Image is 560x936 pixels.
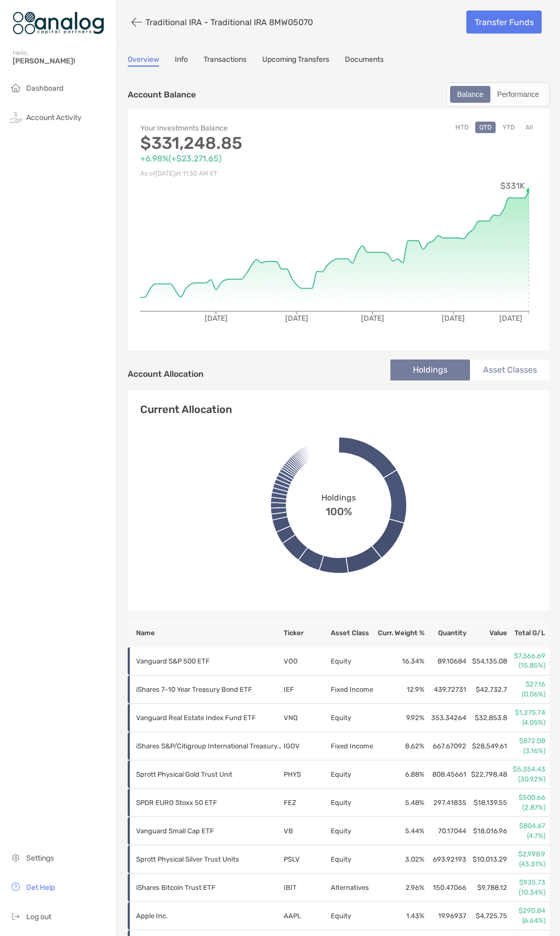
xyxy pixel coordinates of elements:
span: Dashboard [26,84,63,93]
td: VNQ [283,704,330,732]
td: 5.44 % [376,817,425,845]
h4: Account Allocation [128,369,204,379]
a: Overview [128,55,159,67]
p: $500.66 [508,793,545,802]
p: Sprott Physical Gold Trust Unit [136,768,283,781]
p: Traditional IRA - Traditional IRA 8MW05070 [145,17,313,27]
td: AAPL [283,902,330,930]
a: Transfer Funds [466,10,542,34]
p: SPDR EURO Stoxx 50 ETF [136,796,283,809]
td: VB [283,817,330,845]
td: Alternatives [330,874,376,902]
td: IGOV [283,732,330,760]
span: 100% [326,503,352,518]
p: Apple Inc. [136,909,283,922]
div: Performance [491,87,545,102]
th: Total G/L [508,619,550,647]
p: +6.98% ( +$23,271.65 ) [140,152,339,165]
td: 2.96 % [376,874,425,902]
td: $54,135.08 [467,647,508,676]
p: iShares Bitcoin Trust ETF [136,881,283,894]
img: logout icon [9,910,22,922]
th: Curr. Weight % [376,619,425,647]
td: 8.62 % [376,732,425,760]
tspan: [DATE] [361,314,384,323]
h4: Current Allocation [140,403,232,416]
td: VOO [283,647,330,676]
tspan: [DATE] [205,314,228,323]
th: Name [128,619,283,647]
p: $1,275.74 [508,708,545,717]
a: Documents [345,55,384,67]
span: Holdings [321,493,356,503]
td: 667.67092 [425,732,467,760]
span: Get Help [26,883,55,892]
p: (3.16%) [508,746,545,756]
img: Zoe Logo [13,4,104,42]
img: activity icon [9,111,22,123]
td: 297.41835 [425,789,467,817]
p: Account Balance [128,88,196,101]
p: $872.08 [508,736,545,746]
td: $18,139.55 [467,789,508,817]
td: 150.47066 [425,874,467,902]
tspan: [DATE] [442,314,465,323]
td: $32,853.8 [467,704,508,732]
td: $4,725.75 [467,902,508,930]
p: $935.73 [508,878,545,887]
p: Your Investments Balance [140,122,339,135]
td: Fixed Income [330,676,376,704]
p: $331,248.85 [140,137,339,150]
td: 12.9 % [376,676,425,704]
img: get-help icon [9,880,22,893]
button: QTD [475,122,496,133]
td: 5.48 % [376,789,425,817]
p: (43.31%) [508,859,545,869]
a: Upcoming Transfers [262,55,329,67]
td: 19.96937 [425,902,467,930]
td: 3.02 % [376,845,425,874]
th: Value [467,619,508,647]
img: settings icon [9,851,22,864]
td: Equity [330,760,376,789]
td: 808.45661 [425,760,467,789]
td: $42,732.7 [467,676,508,704]
p: As of [DATE] at 11:30 AM ET [140,167,339,180]
div: segmented control [446,82,550,106]
a: Transactions [204,55,247,67]
td: IBIT [283,874,330,902]
p: $290.84 [508,906,545,916]
button: MTD [451,122,473,133]
p: (4.7%) [508,831,545,841]
p: (0.06%) [508,690,545,699]
td: $18,016.96 [467,817,508,845]
td: 6.88 % [376,760,425,789]
tspan: [DATE] [499,314,522,323]
td: PHYS [283,760,330,789]
td: Equity [330,789,376,817]
p: (2.87%) [508,803,545,812]
p: Vanguard Real Estate Index Fund ETF [136,711,283,724]
button: YTD [498,122,519,133]
span: Settings [26,854,54,863]
p: $5,354.43 [508,765,545,774]
td: 89.10684 [425,647,467,676]
p: $7,366.69 [508,651,545,661]
th: Quantity [425,619,467,647]
span: Log out [26,912,51,921]
img: household icon [9,81,22,94]
td: 16.34 % [376,647,425,676]
td: 9.92 % [376,704,425,732]
td: 439.72731 [425,676,467,704]
th: Asset Class [330,619,376,647]
td: Equity [330,845,376,874]
button: All [521,122,537,133]
td: PSLV [283,845,330,874]
td: Equity [330,704,376,732]
a: Info [175,55,188,67]
td: FEZ [283,789,330,817]
td: $28,549.61 [467,732,508,760]
td: 70.17044 [425,817,467,845]
p: Vanguard S&P 500 ETF [136,655,283,668]
tspan: [DATE] [285,314,308,323]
